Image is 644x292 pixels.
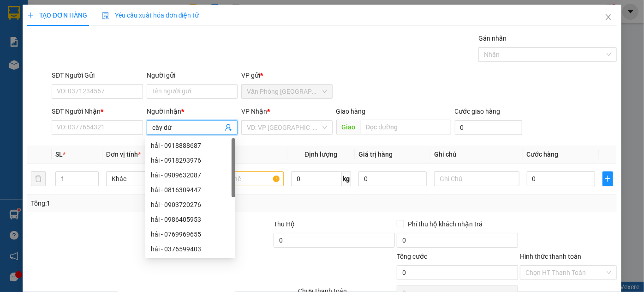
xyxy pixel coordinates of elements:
[304,151,337,158] span: Định lượng
[596,5,621,30] button: Close
[55,151,63,158] span: SL
[225,124,232,131] span: user-add
[151,185,230,195] div: hải - 0816309447
[145,153,235,168] div: hải - 0918293976
[151,214,230,225] div: hải - 0986405953
[603,175,613,182] span: plus
[520,253,581,260] label: Hình thức thanh toán
[27,12,34,18] span: plus
[241,70,332,80] div: VP gửi
[361,120,451,134] input: Dọc đường
[27,12,87,19] span: TẠO ĐƠN HÀNG
[5,55,107,68] li: Thảo Lan
[52,106,143,116] div: SĐT Người Nhận
[455,120,522,135] input: Cước giao hàng
[274,220,295,228] span: Thu Hộ
[247,85,327,98] span: Văn Phòng Sài Gòn
[31,198,249,208] div: Tổng: 1
[112,172,186,186] span: Khác
[147,70,238,80] div: Người gửi
[478,35,507,42] label: Gán nhãn
[342,171,351,186] span: kg
[198,171,284,186] input: VD: Bàn, Ghế
[145,138,235,153] div: hải - 0918888687
[151,244,230,254] div: hải - 0376599403
[5,68,107,81] li: In ngày: 09:39 15/10
[145,182,235,197] div: hải - 0816309447
[434,171,519,186] input: Ghi Chú
[145,227,235,242] div: hải - 0769969655
[336,108,366,115] span: Giao hàng
[404,219,486,229] span: Phí thu hộ khách nhận trả
[336,120,361,134] span: Giao
[106,151,141,158] span: Đơn vị tính
[151,200,230,210] div: hải - 0903720276
[151,155,230,165] div: hải - 0918293976
[527,151,559,158] span: Cước hàng
[147,106,238,116] div: Người nhận
[358,151,393,158] span: Giá trị hàng
[241,108,267,115] span: VP Nhận
[430,146,523,164] th: Ghi chú
[102,12,109,19] img: icon
[358,171,427,186] input: 0
[102,12,199,19] span: Yêu cầu xuất hóa đơn điện tử
[145,242,235,256] div: hải - 0376599403
[397,253,427,260] span: Tổng cước
[145,197,235,212] div: hải - 0903720276
[52,70,143,80] div: SĐT Người Gửi
[151,140,230,151] div: hải - 0918888687
[151,229,230,239] div: hải - 0769969655
[145,168,235,182] div: hải - 0909632087
[605,13,612,21] span: close
[455,108,501,115] label: Cước giao hàng
[145,212,235,227] div: hải - 0986405953
[151,170,230,180] div: hải - 0909632087
[602,171,614,186] button: plus
[31,171,46,186] button: delete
